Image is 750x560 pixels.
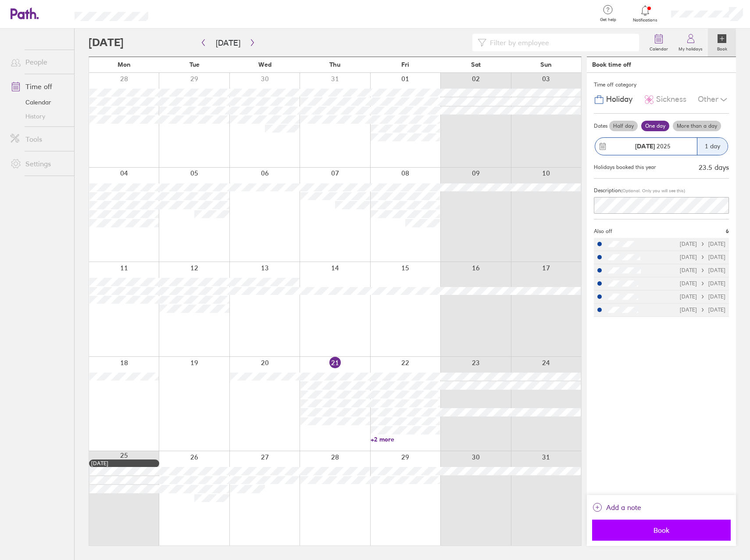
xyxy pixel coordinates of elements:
div: Holidays booked this year [594,164,656,170]
label: My holidays [673,44,708,52]
span: Get help [594,17,622,22]
a: My holidays [673,29,708,57]
span: Sickness [656,95,686,104]
span: Thu [329,61,340,68]
button: Book [592,520,731,541]
button: [DATE] 20251 day [594,133,729,160]
div: [DATE] [DATE] [680,241,725,247]
button: [DATE] [209,36,247,50]
a: Time off [4,78,74,95]
div: Book time off [592,61,631,68]
span: Wed [258,61,271,68]
span: Sun [540,61,552,68]
span: Mon [118,61,131,68]
label: Half day [609,121,638,131]
a: History [4,109,74,123]
a: Tools [4,130,74,148]
label: Book [712,44,732,52]
strong: [DATE] [635,142,655,150]
span: Description [594,187,621,194]
div: Other [698,91,729,108]
span: Book [598,526,725,534]
a: Book [708,29,736,57]
button: Add a note [592,500,641,514]
a: Settings [4,155,74,172]
div: 23.5 days [699,163,729,171]
span: Notifications [631,18,660,23]
a: +2 more [371,435,440,443]
div: [DATE] [DATE] [680,307,725,313]
span: 6 [726,228,729,234]
span: Fri [401,61,409,68]
label: More than a day [673,121,721,131]
div: [DATE] [DATE] [680,267,725,273]
span: (Optional. Only you will see this) [621,188,685,194]
div: [DATE] [DATE] [680,254,725,260]
div: Time off category [594,78,729,91]
span: Add a note [606,500,641,514]
input: Filter by employee [486,34,634,51]
a: Calendar [4,95,74,109]
span: Tue [189,61,200,68]
a: Notifications [631,4,660,23]
div: [DATE] [DATE] [680,280,725,287]
span: Also off [594,228,612,234]
span: 2025 [635,143,671,150]
a: Calendar [644,29,673,57]
div: [DATE] [91,460,157,467]
span: Holiday [606,95,632,104]
div: [DATE] [DATE] [680,294,725,300]
div: 1 day [697,138,728,155]
a: People [4,53,74,71]
span: Sat [471,61,481,68]
label: One day [641,121,669,131]
span: Dates [594,123,607,129]
label: Calendar [644,44,673,52]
